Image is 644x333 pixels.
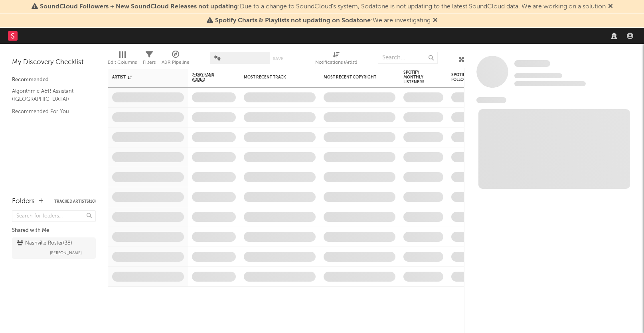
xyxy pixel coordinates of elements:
span: Dismiss [608,4,613,10]
span: 0 fans last week [514,81,586,86]
button: Tracked Artists(10) [54,200,96,204]
span: Some Artist [514,60,550,67]
span: SoundCloud Followers + New SoundCloud Releases not updating [40,4,238,10]
a: Algorithmic A&R Assistant ([GEOGRAPHIC_DATA]) [12,87,88,103]
div: A&R Pipeline [162,58,190,67]
a: Some Artist [514,60,550,68]
div: Nashville Roster ( 38 ) [17,239,72,248]
div: Artist [112,75,172,80]
span: 7-Day Fans Added [192,72,224,82]
span: : We are investigating [215,18,431,24]
div: Shared with Me [12,226,96,235]
button: Save [273,57,283,61]
div: Most Recent Copyright [324,75,383,80]
div: Filters [143,48,156,71]
div: Notifications (Artist) [315,48,357,71]
div: My Discovery Checklist [12,58,96,67]
div: Recommended [12,75,96,85]
input: Search for folders... [12,210,96,222]
div: Edit Columns [108,58,137,67]
div: Spotify Followers [451,72,479,82]
a: Nashville Roster(38)[PERSON_NAME] [12,237,96,259]
div: Most Recent Track [244,75,304,80]
input: Search... [378,52,438,64]
span: : Due to a change to SoundCloud's system, Sodatone is not updating to the latest SoundCloud data.... [40,4,606,10]
div: Edit Columns [108,48,137,71]
a: Recommended For You [12,107,88,116]
div: Notifications (Artist) [315,58,357,67]
div: Filters [143,58,156,67]
span: [PERSON_NAME] [50,248,82,258]
span: News Feed [476,97,506,103]
div: Spotify Monthly Listeners [403,70,431,84]
span: Spotify Charts & Playlists not updating on Sodatone [215,18,371,24]
span: Dismiss [433,18,438,24]
span: Tracking Since: [DATE] [514,73,562,78]
div: A&R Pipeline [162,48,190,71]
div: Folders [12,197,35,206]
